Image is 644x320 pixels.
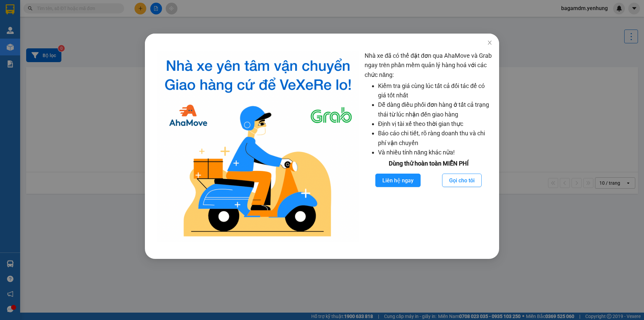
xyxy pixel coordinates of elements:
li: Báo cáo chi tiết, rõ ràng doanh thu và chi phí vận chuyển [378,129,492,148]
button: Gọi cho tôi [442,174,482,187]
span: Gọi cho tôi [449,176,475,185]
div: Dùng thử hoàn toàn MIỄN PHÍ [365,159,492,168]
img: logo [157,51,359,242]
button: Liên hệ ngay [375,174,421,187]
div: Nhà xe đã có thể đặt đơn qua AhaMove và Grab ngay trên phần mềm quản lý hàng hoá với các chức năng: [365,51,492,242]
li: Và nhiều tính năng khác nữa! [378,148,492,157]
span: Liên hệ ngay [382,176,414,185]
button: Close [480,34,499,52]
li: Kiểm tra giá cùng lúc tất cả đối tác để có giá tốt nhất [378,81,492,100]
span: close [487,40,492,45]
li: Dễ dàng điều phối đơn hàng ở tất cả trạng thái từ lúc nhận đến giao hàng [378,100,492,119]
li: Định vị tài xế theo thời gian thực [378,119,492,129]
